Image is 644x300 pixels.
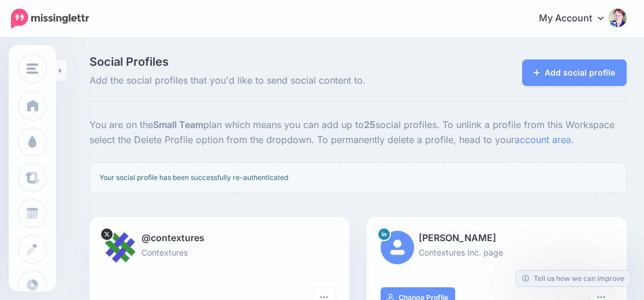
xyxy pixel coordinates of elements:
[90,118,627,148] p: You are on the plan which means you can add up to social profiles. To unlink a profile from this ...
[90,73,442,88] span: Add the social profiles that you'd like to send social content to.
[527,5,627,33] a: My Account
[364,119,375,130] b: 25
[381,231,613,246] p: [PERSON_NAME]
[515,134,571,145] a: account area
[90,162,627,193] div: Your social profile has been successfully re-authenticated
[381,231,414,264] img: user_default_image.png
[27,63,38,74] img: menu.png
[11,9,89,28] img: Missinglettr
[103,246,336,259] p: Contextures
[90,56,442,67] span: Social Profiles
[103,231,137,264] img: RYL8IXvz-3728.jpg
[516,271,630,286] a: Tell us how we can improve
[381,246,613,259] p: Contextures Inc. page
[153,119,203,130] b: Small Team
[103,231,336,246] p: @contextures
[522,59,627,86] a: Add social profile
